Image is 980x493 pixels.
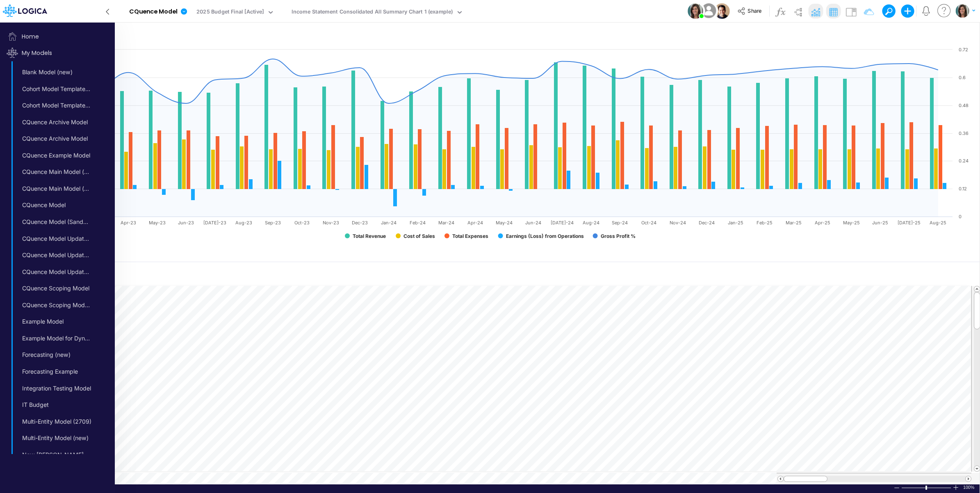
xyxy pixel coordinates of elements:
[16,265,93,278] a: CQuence Model Updates (CC) (copy) [DATE]T08:36:02UTC
[748,7,761,14] span: Share
[959,103,969,108] text: 0.48
[16,299,93,312] a: CQuence Scoping Model (copy)
[728,220,743,226] text: Jan-25
[149,220,166,226] text: May-23
[953,484,959,491] div: Zoom In
[506,233,584,239] text: Earnings (Loss) from Operations
[3,28,114,45] span: Home
[963,484,975,491] span: 100%
[16,398,93,411] a: IT Budget
[353,233,386,239] text: Total Revenue
[901,484,953,491] div: Zoom
[16,82,93,96] a: Cohort Model Template (new)
[323,220,339,226] text: Nov-23
[893,485,900,491] div: Zoom Out
[7,25,892,42] input: Type a title here
[16,132,93,145] a: CQuence Archive Model
[16,149,93,162] a: CQuence Example Model
[16,415,93,428] a: Multi-Entity Model (2709)
[203,220,226,226] text: [DATE]-23
[815,220,830,226] text: Apr-25
[699,220,715,226] text: Dec-24
[178,220,194,226] text: Jun-23
[16,348,93,361] a: Forecasting (new)
[294,220,310,226] text: Oct-23
[265,220,281,226] text: Sep-23
[700,2,718,20] img: User Image Icon
[7,265,801,282] input: Type a title here
[925,486,927,490] div: Zoom
[403,233,435,239] text: Cost of Sales
[733,5,767,18] button: Share
[714,3,730,19] img: User Image Icon
[410,220,426,226] text: Feb-24
[235,220,252,226] text: Aug-23
[16,365,93,378] a: Forecasting Example
[352,220,368,226] text: Dec-23
[16,116,93,129] a: CQuence Archive Model
[196,8,264,17] div: 2025 Budget Final [Active]
[525,220,541,226] text: Jun-24
[129,8,177,16] b: CQuence Model
[16,165,93,178] a: CQuence Main Model (copy) [DATE]T15:21:54UTC
[786,220,802,226] text: Mar-25
[16,431,93,445] a: Multi-Entity Model (new)
[16,249,93,262] a: CQuence Model Updates (CC v2623)
[16,332,93,345] a: Example Model for Dynamic Variance
[16,215,93,228] a: CQuence Model (Sandbox Version)
[959,186,967,192] text: 0.12
[843,220,860,226] text: May-25
[959,47,968,52] text: 0.72
[959,214,962,219] text: 0
[452,233,488,239] text: Total Expenses
[3,45,114,61] span: Click to sort models list by update time order
[16,382,93,395] a: Integration Testing Model
[921,6,931,16] a: Notifications
[496,220,513,226] text: May-24
[551,220,574,226] text: [DATE]-24
[292,8,453,17] div: Income Statement Consolidated All Summary Chart 1 (example)
[16,282,93,295] a: CQuence Scoping Model
[381,220,397,226] text: Jan-24
[670,220,686,226] text: Nov-24
[959,130,969,136] text: 0.36
[16,232,93,245] a: CQuence Model Updates (CC v2)
[757,220,773,226] text: Feb-25
[963,484,975,491] div: Zoom level
[583,220,599,226] text: Aug-24
[872,220,888,226] text: Jun-25
[959,75,966,80] text: 0.6
[16,182,93,195] a: CQuence Main Model (pre-import copy) [DATE]T13:33:21UTC
[16,66,93,79] a: Blank Model (new)
[898,220,921,226] text: [DATE]-25
[641,220,656,226] text: Oct-24
[438,220,454,226] text: Mar-24
[16,199,93,212] a: CQuence Model
[467,220,483,226] text: Apr-24
[930,220,946,226] text: Aug-25
[688,3,703,19] img: User Image Icon
[121,220,136,226] text: Apr-23
[16,448,93,461] a: New [PERSON_NAME] Features
[16,315,93,328] a: Example Model
[612,220,628,226] text: Sep-24
[16,99,93,112] a: Cohort Model Template (new)
[959,158,969,164] text: 0.24
[601,233,636,239] text: Gross Profit %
